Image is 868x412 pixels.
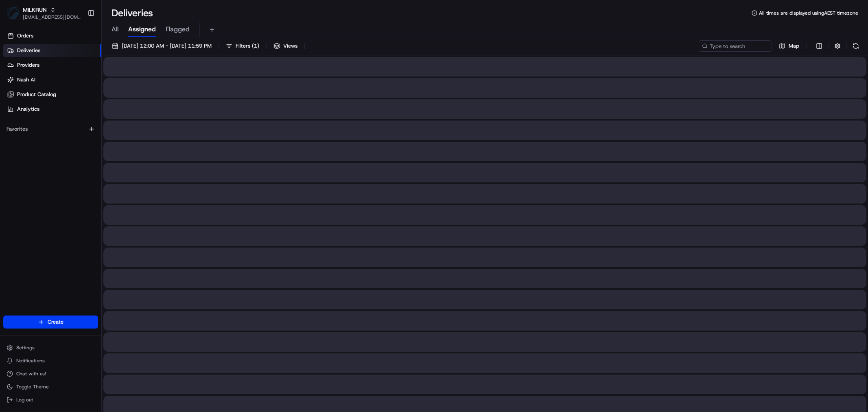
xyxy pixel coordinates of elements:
a: Nash AI [3,73,101,86]
button: Notifications [3,355,98,366]
button: Chat with us! [3,368,98,379]
span: Flagged [166,24,190,34]
button: MILKRUNMILKRUN[EMAIL_ADDRESS][DOMAIN_NAME] [3,3,84,23]
span: ( 1 ) [252,42,259,50]
button: Toggle Theme [3,381,98,392]
span: Create [48,318,63,326]
span: Providers [17,61,39,69]
a: Providers [3,59,101,72]
button: MILKRUN [23,6,47,14]
span: Chat with us! [16,370,46,377]
button: [EMAIL_ADDRESS][DOMAIN_NAME] [23,14,81,20]
span: Views [283,42,297,50]
span: Toggle Theme [16,384,49,390]
div: Favorites [3,123,98,136]
span: Settings [16,344,35,351]
a: Product Catalog [3,88,101,101]
button: Settings [3,342,98,353]
span: [DATE] 12:00 AM - [DATE] 11:59 PM [122,42,212,50]
span: Analytics [17,105,39,113]
img: MILKRUN [7,7,20,20]
span: Assigned [128,24,156,34]
span: Nash AI [17,76,35,83]
span: All [112,24,118,34]
span: Log out [16,397,33,403]
span: Orders [17,32,33,39]
a: Deliveries [3,44,101,57]
button: Log out [3,394,98,405]
button: Map [775,40,803,52]
input: Type to search [699,40,772,52]
span: All times are displayed using AEST timezone [759,10,858,16]
span: Map [789,42,799,50]
button: Create [3,316,98,329]
a: Orders [3,29,101,42]
a: Analytics [3,103,101,116]
span: Notifications [16,357,45,364]
span: Product Catalog [17,91,56,98]
button: Views [270,40,301,52]
button: Filters(1) [222,40,263,52]
span: Filters [236,42,259,50]
span: Deliveries [17,47,40,54]
button: [DATE] 12:00 AM - [DATE] 11:59 PM [108,40,215,52]
h1: Deliveries [112,7,153,20]
button: Refresh [850,40,861,52]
